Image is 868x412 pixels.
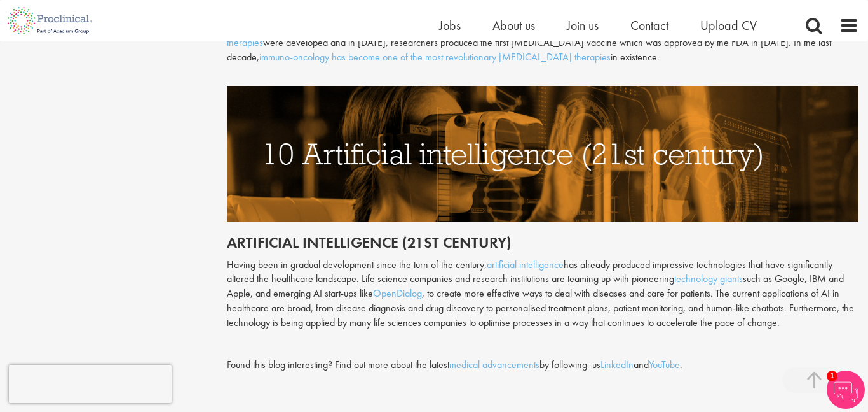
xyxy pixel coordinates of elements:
[649,358,680,371] a: YouTube
[827,371,837,381] span: 1
[449,358,539,371] a: medical advancements
[227,86,859,222] img: Artificial Intelligence (21st century)
[600,358,634,371] a: LinkedIn
[227,358,859,373] div: Found this blog interesting? Find out more about the latest by following us and .
[674,272,743,285] a: technology giants
[492,17,535,34] a: About us
[373,287,422,300] a: OpenDialog
[630,17,668,34] a: Contact
[567,17,599,34] a: Join us
[439,17,461,34] a: Jobs
[827,371,865,409] img: Chatbot
[259,50,611,64] a: immuno-oncology has become one of the most revolutionary [MEDICAL_DATA] therapies
[700,17,757,34] a: Upload CV
[9,365,172,403] iframe: reCAPTCHA
[227,258,859,330] p: Having been in gradual development since the turn of the century, has already produced impressive...
[227,234,859,251] h2: Artificial intelligence (21st century)
[487,258,564,271] a: artificial intelligence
